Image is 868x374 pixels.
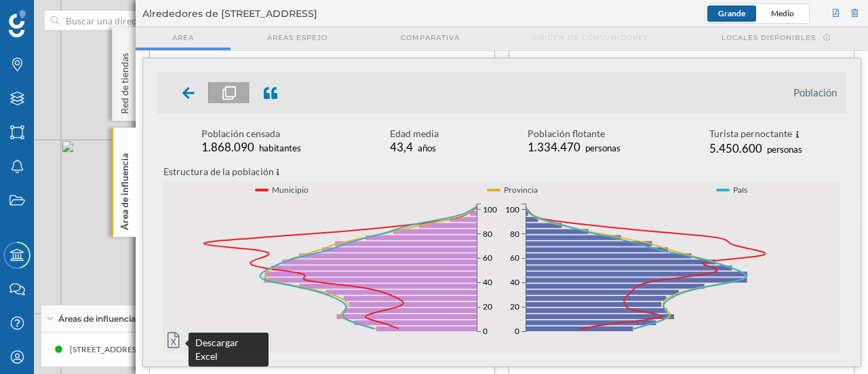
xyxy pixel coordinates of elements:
[390,140,413,154] span: 43,4
[118,48,132,114] p: Red de tiendas
[709,141,762,155] span: 5.450.600
[118,148,132,230] p: Área de influencia
[418,143,436,153] span: años
[259,143,301,153] span: habitantes
[483,204,497,214] text: 100
[528,140,580,154] span: 1.334.470
[201,140,254,154] span: 1.868.090
[510,301,519,312] text: 20
[709,127,802,142] div: Turista pernoctante
[172,33,194,43] span: Area
[267,33,328,43] span: Áreas espejo
[483,277,492,287] text: 40
[163,164,840,179] p: Estructura de la población
[201,127,301,141] div: Población censada
[483,229,492,239] text: 80
[483,326,488,336] text: 0
[483,253,492,263] text: 60
[510,253,519,263] text: 60
[142,7,317,20] span: Alrededores de [STREET_ADDRESS]
[58,313,136,325] span: Áreas de influencia
[27,10,75,22] span: Soporte
[793,86,837,99] li: Población
[504,183,538,197] span: Provincia
[515,326,519,336] text: 0
[390,127,439,141] div: Edad media
[718,8,745,18] span: Grande
[767,144,802,155] span: personas
[510,229,519,239] text: 80
[528,127,620,141] div: Población flotante
[401,33,460,43] span: Comparativa
[533,33,648,43] span: Origen de consumidores
[64,343,200,356] div: [STREET_ADDRESS] (Área dibujada)
[585,143,620,153] span: personas
[722,33,816,43] span: Locales disponibles
[272,183,309,197] span: Municipio
[9,10,26,37] img: Geoblink Logo
[510,277,519,287] text: 40
[771,8,794,18] span: Medio
[195,336,262,363] div: Descargar Excel
[505,204,519,214] text: 100
[733,183,747,197] span: País
[483,301,492,312] text: 20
